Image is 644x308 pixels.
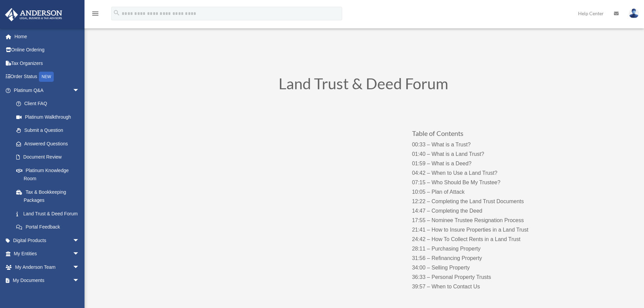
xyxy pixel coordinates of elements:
[9,207,86,220] a: Land Trust & Deed Forum
[9,97,90,111] a: Client FAQ
[9,185,90,207] a: Tax & Bookkeeping Packages
[3,8,64,21] img: Anderson Advisors Platinum Portal
[5,274,90,287] a: My Documentsarrow_drop_down
[9,110,90,124] a: Platinum Walkthrough
[9,220,90,234] a: Portal Feedback
[9,164,90,185] a: Platinum Knowledge Room
[412,130,546,140] h3: Table of Contents
[5,247,90,261] a: My Entitiesarrow_drop_down
[9,137,90,150] a: Answered Questions
[113,9,120,17] i: search
[181,76,546,95] h1: Land Trust & Deed Forum
[629,8,639,18] img: User Pic
[91,12,99,18] a: menu
[5,30,90,43] a: Home
[73,274,86,288] span: arrow_drop_down
[5,56,90,70] a: Tax Organizers
[5,234,90,247] a: Digital Productsarrow_drop_down
[73,234,86,247] span: arrow_drop_down
[73,247,86,261] span: arrow_drop_down
[412,140,546,291] p: 00:33 – What is a Trust? 01:40 – What is a Land Trust? 01:59 – What is a Deed? 04:42 – When to Us...
[9,124,90,137] a: Submit a Question
[73,84,86,97] span: arrow_drop_down
[5,84,90,97] a: Platinum Q&Aarrow_drop_down
[9,150,90,164] a: Document Review
[5,70,90,84] a: Order StatusNEW
[5,43,90,57] a: Online Ordering
[39,72,54,82] div: NEW
[5,260,90,274] a: My Anderson Teamarrow_drop_down
[91,9,99,18] i: menu
[73,260,86,274] span: arrow_drop_down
